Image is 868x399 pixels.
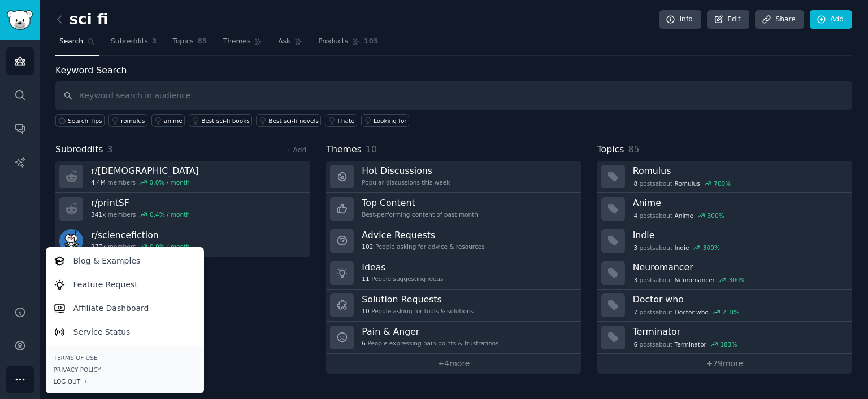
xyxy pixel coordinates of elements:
a: Top ContentBest-performing content of past month [326,193,581,225]
a: Share [755,10,804,29]
div: post s about [633,275,747,285]
span: 11 [362,275,369,283]
a: Edit [707,10,749,29]
div: Log Out → [54,378,196,385]
h3: Terminator [633,326,844,337]
a: Neuromancer3postsaboutNeuromancer300% [597,257,852,290]
div: romulus [121,117,145,125]
p: Feature Request [73,279,138,291]
div: 700 % [714,179,731,187]
div: People asking for advice & resources [362,243,484,251]
span: 10 [362,307,369,315]
button: Search Tips [55,114,105,127]
a: Pain & Anger6People expressing pain points & frustrations [326,322,581,354]
h3: r/ printSF [91,197,190,209]
div: Best sci-fi novels [268,117,319,125]
span: 4.4M [91,178,106,186]
h3: Doctor who [633,293,844,305]
a: Romulus8postsaboutRomulus700% [597,161,852,193]
h3: r/ [DEMOGRAPHIC_DATA] [91,165,199,177]
div: 300 % [728,276,745,284]
span: Romulus [675,179,700,187]
span: Ask [278,37,290,47]
h3: Anime [633,197,844,209]
a: Search [55,33,99,56]
div: Best-performing content of past month [362,211,478,218]
span: Themes [223,37,251,47]
span: Topics [172,37,193,47]
a: Ask [274,33,306,56]
span: Subreddits [111,37,148,47]
a: romulus [108,114,147,127]
h3: Romulus [633,165,844,177]
a: Looking for [361,114,409,127]
a: r/sciencefiction277kmembers0.9% / month [55,225,310,257]
span: Products [318,37,348,47]
div: Looking for [374,117,407,125]
div: 0.4 % / month [150,211,190,218]
a: Privacy Policy [54,366,196,374]
span: 3 [152,37,157,47]
div: post s about [633,307,740,317]
div: I hate [337,117,354,125]
span: 277k [91,243,106,251]
span: Search [59,37,83,47]
a: Feature Request [47,273,202,296]
a: +79more [597,354,852,374]
h3: Advice Requests [362,229,484,241]
span: 4 [633,212,637,220]
div: members [91,178,199,186]
a: Best sci-fi novels [256,114,321,127]
a: Affiliate Dashboard [47,296,202,320]
span: 7 [633,308,637,316]
span: Search Tips [68,117,102,125]
span: 85 [198,37,207,47]
div: 0.0 % / month [150,178,190,186]
a: Doctor who7postsaboutDoctor who218% [597,290,852,322]
a: Anime4postsaboutAnime300% [597,193,852,225]
div: post s about [633,339,739,349]
label: Keyword Search [55,65,127,76]
span: 3 [633,276,637,284]
span: 102 [362,243,373,251]
a: Topics85 [168,33,211,56]
a: Best sci-fi books [189,114,252,127]
span: 105 [364,37,379,47]
span: Doctor who [675,308,709,316]
a: r/[DEMOGRAPHIC_DATA]4.4Mmembers0.0% / month [55,161,310,193]
div: 300 % [708,212,724,220]
a: Solution Requests10People asking for tools & solutions [326,290,581,322]
div: 300 % [703,244,720,252]
a: Blog & Examples [47,249,202,273]
h2: sci fi [55,11,108,29]
div: post s about [633,211,726,221]
span: 341k [91,211,106,218]
a: Ideas11People suggesting ideas [326,257,581,290]
span: Neuromancer [675,276,715,284]
span: 3 [633,244,637,252]
h3: Top Content [362,197,478,209]
a: Hot DiscussionsPopular discussions this week [326,161,581,193]
div: People expressing pain points & frustrations [362,339,498,347]
span: Terminator [675,340,706,348]
span: 8 [633,179,637,187]
div: members [91,243,190,251]
h3: Ideas [362,261,443,273]
a: Service Status [47,320,202,344]
h3: Neuromancer [633,261,844,273]
p: Service Status [73,326,131,338]
span: Subreddits [55,143,103,157]
span: 3 [107,144,113,155]
p: Affiliate Dashboard [73,302,149,314]
div: 183 % [720,340,737,348]
a: Terms of Use [54,354,196,362]
p: Blog & Examples [73,255,141,267]
span: Anime [675,212,693,220]
span: Themes [326,143,362,157]
div: members [91,211,190,218]
div: Popular discussions this week [362,178,450,186]
a: Indie3postsaboutIndie300% [597,225,852,257]
span: 10 [366,144,377,155]
h3: r/ sciencefiction [91,229,190,241]
div: 0.9 % / month [150,243,190,251]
